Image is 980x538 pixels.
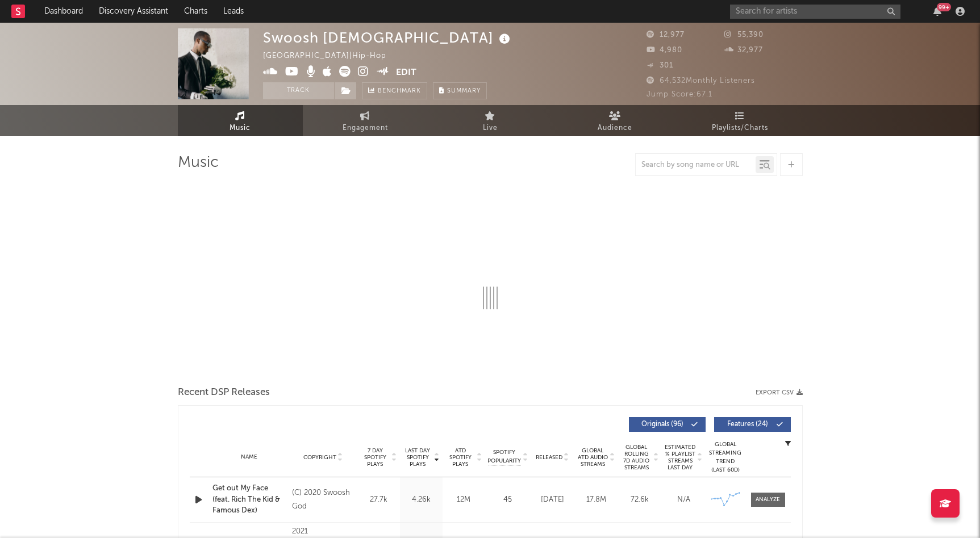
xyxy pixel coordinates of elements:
[303,105,428,136] a: Engagement
[292,486,354,514] div: (C) 2020 Swoosh God
[428,105,553,136] a: Live
[647,77,755,85] span: 64,532 Monthly Listeners
[178,386,270,400] span: Recent DSP Releases
[263,28,513,47] div: Swoosh [DEMOGRAPHIC_DATA]
[724,31,764,39] span: 55,390
[647,91,712,98] span: Jump Score: 67.1
[636,161,756,170] input: Search by song name or URL
[629,417,706,432] button: Originals(96)
[445,494,482,506] div: 12M
[178,105,303,136] a: Music
[937,3,951,11] div: 99 +
[396,66,416,80] button: Edit
[263,49,399,63] div: [GEOGRAPHIC_DATA] | Hip-Hop
[212,453,287,461] div: Name
[933,7,941,16] button: 99+
[647,47,682,54] span: 4,980
[362,82,427,99] a: Benchmark
[212,483,287,516] a: Get out My Face (feat. Rich The Kid & Famous Dex)
[403,447,433,468] span: Last Day Spotify Plays
[708,440,743,474] div: Global Streaming Trend (Last 60D)
[487,448,521,465] span: Spotify Popularity
[447,88,481,94] span: Summary
[665,494,703,506] div: N/A
[714,417,791,432] button: Features(24)
[360,447,390,468] span: 7 Day Spotify Plays
[403,494,440,506] div: 4.26k
[553,105,678,136] a: Audience
[647,31,685,39] span: 12,977
[343,121,388,135] span: Engagement
[598,121,632,135] span: Audience
[303,454,336,461] span: Copyright
[678,105,803,136] a: Playlists/Charts
[712,121,768,135] span: Playlists/Charts
[647,62,673,69] span: 301
[724,47,763,54] span: 32,977
[621,444,652,471] span: Global Rolling 7D Audio Streams
[536,454,562,461] span: Released
[378,85,421,98] span: Benchmark
[636,421,689,428] span: Originals ( 96 )
[263,82,334,99] button: Track
[483,121,498,135] span: Live
[433,82,487,99] button: Summary
[665,444,696,471] span: Estimated % Playlist Streams Last Day
[722,421,774,428] span: Features ( 24 )
[621,494,659,506] div: 72.6k
[445,447,476,468] span: ATD Spotify Plays
[230,121,251,135] span: Music
[360,494,397,506] div: 27.7k
[488,494,528,506] div: 45
[730,5,900,19] input: Search for artists
[577,494,615,506] div: 17.8M
[533,494,572,506] div: [DATE]
[756,389,803,396] button: Export CSV
[577,447,608,468] span: Global ATD Audio Streams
